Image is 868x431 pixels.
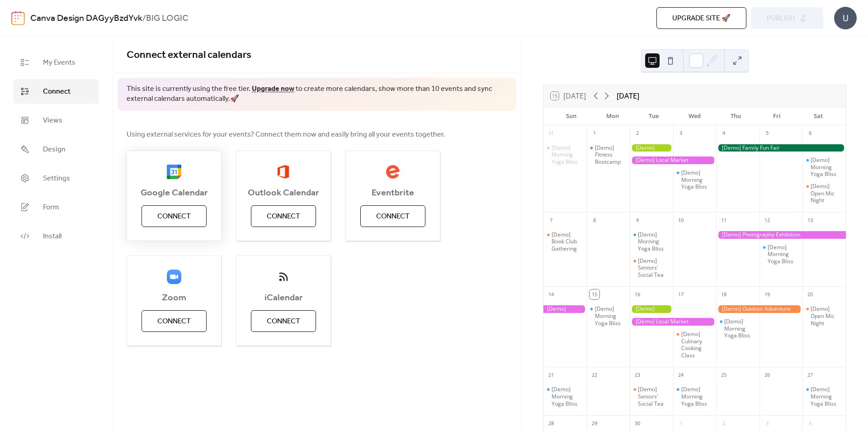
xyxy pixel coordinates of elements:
[43,144,66,155] span: Design
[681,331,713,359] div: [Demo] Culinary Cooking Class
[543,144,587,166] div: [Demo] Morning Yoga Bliss
[802,386,846,407] div: [Demo] Morning Yoga Bliss
[386,165,400,179] img: eventbrite
[676,215,686,225] div: 10
[267,316,300,327] span: Connect
[157,316,191,327] span: Connect
[167,165,181,179] img: google
[167,270,181,284] img: zoom
[762,215,772,225] div: 12
[552,386,583,407] div: [Demo] Morning Yoga Bliss
[14,79,99,104] a: Connect
[630,231,673,252] div: [Demo] Morning Yoga Bliss
[14,137,99,161] a: Design
[719,418,729,428] div: 2
[590,370,599,380] div: 22
[672,13,731,24] span: Upgrade site 🚀
[546,215,556,225] div: 7
[805,418,815,428] div: 4
[632,289,642,299] div: 16
[673,331,717,359] div: [Demo] Culinary Cooking Class
[676,418,686,428] div: 1
[681,386,713,407] div: [Demo] Morning Yoga Bliss
[716,305,802,313] div: [Demo] Outdoor Adventure Day
[633,107,674,125] div: Tue
[543,386,587,407] div: [Demo] Morning Yoga Bliss
[543,231,587,252] div: [Demo] Book Club Gathering
[676,289,686,299] div: 17
[127,293,221,303] span: Zoom
[724,318,756,339] div: [Demo] Morning Yoga Bliss
[43,173,70,184] span: Settings
[546,128,556,138] div: 31
[716,144,846,152] div: [Demo] Family Fun Fair
[590,418,599,428] div: 29
[552,231,583,252] div: [Demo] Book Club Gathering
[127,129,445,140] span: Using external services for your events? Connect them now and easily bring all your events together.
[552,144,583,166] div: [Demo] Morning Yoga Bliss
[811,156,842,178] div: [Demo] Morning Yoga Bliss
[673,169,717,190] div: [Demo] Morning Yoga Bliss
[142,310,207,332] button: Connect
[30,10,142,27] a: Canva Design DAGyyBzdYvk
[630,144,673,152] div: [Demo] Gardening Workshop
[14,224,99,248] a: Install
[805,215,815,225] div: 13
[630,386,673,407] div: [Demo] Seniors' Social Tea
[43,86,71,97] span: Connect
[834,7,857,29] div: U
[590,215,599,225] div: 8
[376,211,410,222] span: Connect
[14,195,99,219] a: Form
[630,318,716,326] div: [Demo] Local Market
[805,370,815,380] div: 27
[719,370,729,380] div: 25
[632,128,642,138] div: 2
[546,370,556,380] div: 21
[14,108,99,133] a: Views
[756,107,797,125] div: Fri
[590,289,599,299] div: 15
[587,144,630,166] div: [Demo] Fitness Bootcamp
[595,305,627,327] div: [Demo] Morning Yoga Bliss
[676,370,686,380] div: 24
[811,183,842,204] div: [Demo] Open Mic Night
[276,270,291,284] img: ical
[43,231,61,242] span: Install
[595,144,627,166] div: [Demo] Fitness Bootcamp
[632,418,642,428] div: 30
[630,156,716,164] div: [Demo] Local Market
[797,107,839,125] div: Sat
[236,188,330,199] span: Outlook Calendar
[632,370,642,380] div: 23
[236,293,330,303] span: iCalendar
[674,107,715,125] div: Wed
[805,289,815,299] div: 20
[802,305,846,327] div: [Demo] Open Mic Night
[715,107,756,125] div: Thu
[43,115,62,126] span: Views
[673,386,717,407] div: [Demo] Morning Yoga Bliss
[802,156,846,178] div: [Demo] Morning Yoga Bliss
[716,318,759,339] div: [Demo] Morning Yoga Bliss
[251,310,316,332] button: Connect
[617,90,639,101] div: [DATE]
[802,183,846,204] div: [Demo] Open Mic Night
[251,205,316,227] button: Connect
[805,128,815,138] div: 6
[681,169,713,190] div: [Demo] Morning Yoga Bliss
[592,107,633,125] div: Mon
[762,370,772,380] div: 26
[762,289,772,299] div: 19
[811,386,842,407] div: [Demo] Morning Yoga Bliss
[638,257,670,279] div: [Demo] Seniors' Social Tea
[811,305,842,327] div: [Demo] Open Mic Night
[267,211,300,222] span: Connect
[587,305,630,327] div: [Demo] Morning Yoga Bliss
[14,50,99,75] a: My Events
[277,165,289,179] img: outlook
[676,128,686,138] div: 3
[630,305,673,313] div: [Demo] Gardening Workshop
[716,231,846,239] div: [Demo] Photography Exhibition
[762,418,772,428] div: 3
